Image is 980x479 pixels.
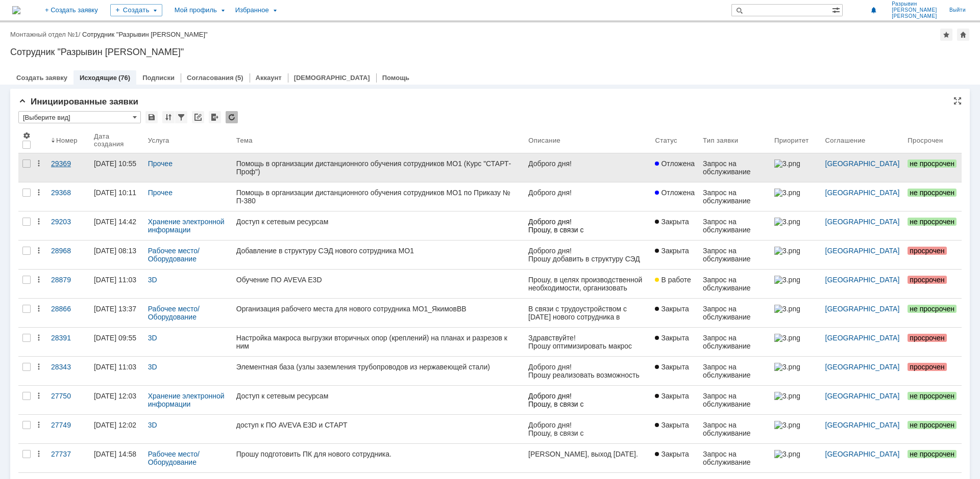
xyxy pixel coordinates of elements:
a: просрочен [903,270,962,298]
a: [GEOGRAPHIC_DATA] [825,218,900,226]
a: не просрочен [903,211,962,240]
div: Обновлять список [226,111,238,123]
span: 33769_803/1_MO_PIPE [4,49,81,57]
div: 27749 [51,421,86,429]
div: 29369 [51,159,86,168]
a: [GEOGRAPHIC_DATA] [825,334,900,342]
img: 3.png [774,334,800,342]
a: не просрочен [903,299,962,327]
img: 3.png [774,363,800,371]
a: не просрочен [903,153,962,182]
div: Действия [35,247,43,255]
span: \\runofsv0001\sapr$\Гродно_33769\ПД\Общая_сборка\ [20,81,117,97]
a: 3.png [770,299,821,327]
div: Помощь в организации дистанционного обучения сотрудников МО1 по Приказу № П-380 [236,189,520,205]
a: [GEOGRAPHIC_DATA] [825,421,900,429]
div: Запрос на обслуживание [703,305,766,321]
div: [DATE] 13:37 [94,305,136,313]
div: (5) [235,74,243,82]
div: Запрос на обслуживание [703,334,766,350]
a: Добавление в структуру СЭД нового сотрудника МО1 [232,241,524,269]
span: Разрывин [892,1,937,7]
div: 28879 [51,276,86,284]
div: Добавить в избранное [940,29,952,41]
a: Прочее [148,159,173,168]
a: 3.png [770,211,821,240]
a: Запрос на обслуживание [699,241,770,269]
div: Тема [236,137,253,144]
img: 3.png [774,305,800,313]
div: Запрос на обслуживание [703,450,766,466]
a: Обучение ПО AVEVA E3D [232,270,524,298]
div: 28391 [51,334,86,342]
div: Действия [35,276,43,284]
a: Организация рабочего места для нового сотрудника МО1_ЯкимовВВ [232,299,524,327]
a: [GEOGRAPHIC_DATA] [825,392,900,400]
div: [DATE] 11:03 [94,363,136,371]
a: Настройка макроса выгрузки вторичных опор (креплений) на планах и разрезов к ним [232,328,524,356]
div: [DATE] 12:03 [94,392,136,400]
a: [GEOGRAPHIC_DATA] [825,363,900,371]
a: просрочен [903,357,962,385]
a: [DATE] 09:55 [90,328,144,356]
span: 33769_522/4_MO_PIPE [4,41,82,49]
a: [DATE] 08:13 [90,241,144,269]
li: \\Runofsv0001\объекты$\33769 ПД\04_ПГ\ГМ\АРХИТЕКТУРНЫЙ ПРОЕКТ\ЗАДАНИЯ [20,121,118,154]
div: Добавление в структуру СЭД нового сотрудника МО1 [236,247,520,255]
img: 3.png [774,218,800,226]
span: В работе [655,276,691,284]
a: 29369 [47,153,90,182]
a: 3.png [770,357,821,385]
a: Согласования [187,74,234,82]
a: Прошу подготовить ПК для нового сотрудника. [232,444,524,472]
th: Тип заявки [699,127,770,153]
div: На всю страницу [953,97,962,105]
span: [PERSON_NAME] [892,7,937,13]
div: (76) [118,74,130,82]
img: 3.png [774,450,800,458]
li: \\Runofsv0001\объекты$\33766 Реконструкция цеха аммиак-4 (ГИАП) Проектная документация [20,81,118,113]
img: 3.png [774,247,800,255]
a: [DATE] 10:55 [90,153,144,182]
a: Запрос на обслуживание [699,444,770,472]
a: [DATE] 12:02 [90,415,144,443]
a: 3.png [770,182,821,211]
div: [DATE] 08:13 [94,247,136,255]
a: [DATE] 14:42 [90,211,144,240]
div: Запрос на обслуживание [703,159,766,176]
div: Действия [35,363,43,371]
a: 3.png [770,328,821,356]
div: Скопировать ссылку на список [192,111,204,123]
a: Запрос на обслуживание [699,153,770,182]
div: Услуга [148,137,169,144]
a: Закрыта [651,211,699,240]
a: Закрыта [651,415,699,443]
span: + [50,57,54,65]
div: Запрос на обслуживание [703,392,766,408]
a: Помощь в организации дистанционного обучения сотрудников МО1 (Курс "СТАРТ-Проф") [232,153,524,182]
div: Тип заявки [703,137,738,144]
a: Аккаунт [256,74,282,82]
th: Приоритет [770,127,821,153]
a: Запрос на обслуживание [699,328,770,356]
a: Запрос на обслуживание [699,182,770,211]
a: не просрочен [903,415,962,443]
div: 27737 [51,450,86,458]
div: Прошу подготовить ПК для нового сотрудника. [236,450,520,458]
span: Закрыта [655,305,689,313]
a: Закрыта [651,328,699,356]
div: Создать [110,4,162,16]
span: просрочен [908,276,946,284]
a: [GEOGRAPHIC_DATA] [825,276,900,284]
a: не просрочен [903,386,962,414]
div: Настройка макроса выгрузки вторичных опор (креплений) на планах и разрезов к ним [236,334,520,350]
a: 3.png [770,444,821,472]
a: 3D [148,276,157,284]
a: Закрыта [651,444,699,472]
div: Действия [35,450,43,458]
th: Номер [47,127,90,153]
span: просрочен [908,363,946,371]
a: [GEOGRAPHIC_DATA] [825,305,900,313]
a: просрочен [903,328,962,356]
div: Запрос на обслуживание [703,189,766,205]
